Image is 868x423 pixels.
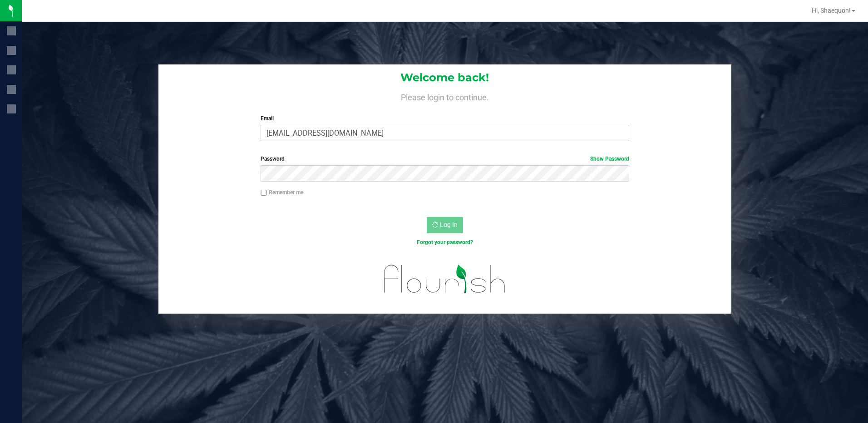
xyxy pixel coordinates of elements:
[261,114,629,123] label: Email
[261,156,285,162] span: Password
[417,239,473,246] a: Forgot your password?
[373,256,517,302] img: flourish_logo.svg
[590,156,629,162] a: Show Password
[261,188,303,197] label: Remember me
[261,190,267,196] input: Remember me
[440,221,458,228] span: Log In
[812,7,851,14] span: Hi, Shaequon!
[158,91,732,102] h4: Please login to continue.
[427,217,463,233] button: Log In
[158,72,732,84] h1: Welcome back!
